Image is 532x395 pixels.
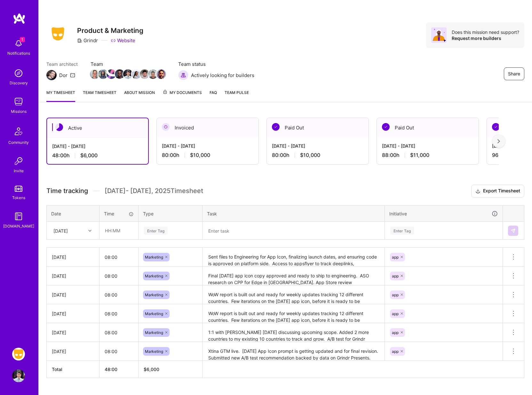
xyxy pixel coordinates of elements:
[156,69,166,79] img: Team Member Avatar
[52,143,143,150] div: [DATE] - [DATE]
[46,25,69,43] img: Company Logo
[145,292,163,297] span: Marketing
[144,226,168,236] div: Enter Tag
[149,69,157,80] a: Team Member Avatar
[382,152,473,159] div: 88:00 h
[55,123,63,131] img: Active
[145,255,163,259] span: Marketing
[508,71,520,77] span: Share
[132,69,140,80] a: Team Member Avatar
[504,67,524,80] button: Share
[91,69,99,80] a: Team Member Avatar
[46,70,57,80] img: Team Architect
[12,37,25,50] img: bell
[115,69,124,79] img: Team Member Avatar
[52,348,94,355] div: [DATE]
[145,330,163,335] span: Marketing
[98,69,108,79] img: Team Member Avatar
[46,89,75,102] a: My timesheet
[140,69,149,79] img: Team Member Avatar
[492,123,500,131] img: Paid Out
[99,343,138,360] input: HH:MM
[191,72,254,79] span: Actively looking for builders
[80,152,98,159] span: $6,000
[11,108,27,115] div: Missions
[511,228,516,233] img: Submit
[203,324,384,341] textarea: 1:1 with [PERSON_NAME] [DATE] discussing upcoming scope. Added 2 more countries to my existing 10...
[46,187,88,195] span: Time tracking
[7,50,30,57] div: Notifications
[14,167,24,174] div: Invite
[267,118,369,137] div: Paid Out
[272,152,363,159] div: 80:00 h
[107,69,115,80] a: Team Member Avatar
[300,152,320,159] span: $10,000
[12,210,25,223] img: guide book
[11,369,27,382] a: User Avatar
[12,155,25,167] img: Invite
[452,29,519,35] div: Does this mission need support?
[377,118,479,137] div: Paid Out
[105,187,203,195] span: [DATE] - [DATE] , 2025 Timesheet
[497,139,500,143] img: right
[12,67,25,80] img: discovery
[392,330,399,335] span: app
[123,69,133,79] img: Team Member Avatar
[190,152,210,159] span: $10,000
[392,292,399,297] span: app
[52,310,94,317] div: [DATE]
[52,152,143,159] div: 48:00 h
[148,69,158,79] img: Team Member Avatar
[382,143,473,149] div: [DATE] - [DATE]
[203,267,384,285] textarea: Final [DATE] app icon copy approved and ready to ship to engineering. ASO research on CPP for Edg...
[178,70,188,80] img: Actively looking for builders
[47,205,99,222] th: Date
[475,188,480,195] i: icon Download
[77,38,82,43] i: icon CompanyGray
[392,349,399,354] span: app
[389,210,498,217] div: Initiative
[392,274,399,278] span: app
[52,329,94,336] div: [DATE]
[77,27,143,35] h3: Product & Marketing
[99,324,138,341] input: HH:MM
[12,348,25,360] img: Grindr: Product & Marketing
[46,61,78,67] span: Team architect
[131,69,141,79] img: Team Member Avatar
[225,89,249,102] a: Team Pulse
[144,367,159,372] span: $ 6,000
[124,69,132,80] a: Team Member Avatar
[392,311,399,316] span: app
[52,273,94,279] div: [DATE]
[90,69,99,79] img: Team Member Avatar
[162,123,170,131] img: Invoiced
[91,61,165,67] span: Team
[59,72,67,79] div: Dor
[410,152,429,159] span: $11,000
[139,205,202,222] th: Type
[272,143,363,149] div: [DATE] - [DATE]
[107,69,116,79] img: Team Member Avatar
[163,89,202,96] span: My Documents
[11,348,27,360] a: Grindr: Product & Marketing
[178,61,254,67] span: Team status
[99,361,139,378] th: 48:00
[203,305,384,322] textarea: WoW report is built out and ready for weekly updates tracking 12 different countries. Few iterati...
[13,13,26,24] img: logo
[272,123,280,131] img: Paid Out
[3,223,34,229] div: [DOMAIN_NAME]
[100,222,138,239] input: HH:MM
[115,69,124,80] a: Team Member Avatar
[83,89,116,102] a: Team timesheet
[88,229,91,232] i: icon Chevron
[99,267,138,284] input: HH:MM
[210,89,217,102] a: FAQ
[15,186,22,192] img: tokens
[203,286,384,304] textarea: WoW report is built out and ready for weekly updates tracking 12 different countries. Few iterati...
[162,152,253,159] div: 80:00 h
[12,369,25,382] img: User Avatar
[202,205,385,222] th: Task
[382,123,390,131] img: Paid Out
[77,37,98,44] div: Grindr
[163,89,202,102] a: My Documents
